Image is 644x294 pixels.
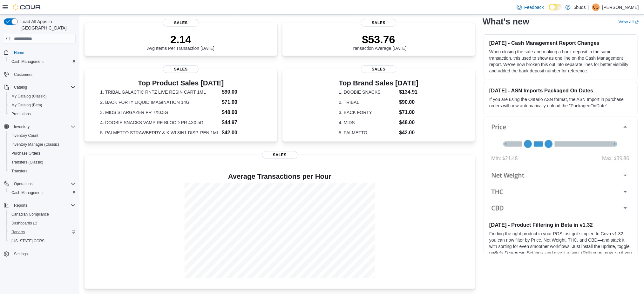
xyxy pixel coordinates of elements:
button: Cash Management [6,188,78,197]
p: If you are using the Ontario ASN format, the ASN Import in purchase orders will now automatically... [489,96,632,109]
a: View allExternal link [619,19,639,24]
a: [US_STATE] CCRS [9,237,47,245]
span: My Catalog (Classic) [11,94,47,99]
span: Customers [11,70,76,78]
span: My Catalog (Classic) [9,92,76,100]
button: Reports [6,228,78,237]
a: Inventory Count [9,132,41,139]
span: Inventory Manager (Classic) [9,141,76,148]
dd: $44.97 [222,119,261,126]
span: Sales [163,65,199,73]
h4: Average Transactions per Hour [90,173,470,180]
span: Sales [262,151,298,159]
a: Dashboards [6,219,78,228]
span: Catalog [11,84,76,91]
span: Inventory [11,123,76,130]
span: Reports [11,202,76,209]
h3: Top Brand Sales [DATE] [339,79,419,87]
a: Customers [11,71,35,78]
dd: $134.91 [399,88,419,96]
nav: Complex example [4,45,76,275]
span: Cash Management [9,189,76,197]
h3: Top Product Sales [DATE] [100,79,261,87]
button: Transfers (Classic) [6,158,78,167]
button: Promotions [6,110,78,118]
span: Promotions [11,111,31,117]
span: Inventory Count [11,133,38,138]
dd: $42.00 [399,129,419,137]
a: Cash Management [9,189,46,197]
span: Feedback [525,4,544,10]
span: Cash Management [11,190,44,195]
span: Customers [14,72,32,77]
span: Dashboards [9,219,76,227]
span: Canadian Compliance [9,210,76,218]
span: Transfers [9,167,76,175]
span: Transfers (Classic) [11,160,43,165]
span: Reports [11,230,25,235]
button: Home [1,48,78,57]
button: Canadian Compliance [6,210,78,219]
div: Cheyanne Gauthier [592,3,600,11]
p: 5buds [574,3,586,11]
dt: 4. DOOBIE SNACKS VAMPIRE BLOOD PR 4X0.5G [100,119,219,126]
a: Dashboards [9,219,39,227]
button: Purchase Orders [6,149,78,158]
a: Settings [11,250,30,258]
button: My Catalog (Beta) [6,101,78,110]
div: Avg Items Per Transaction [DATE] [147,33,214,51]
span: Inventory [14,124,30,129]
span: My Catalog (Beta) [9,101,76,109]
input: Dark Mode [549,4,562,10]
button: Reports [1,201,78,210]
span: Operations [11,180,76,188]
span: Home [11,48,76,56]
button: Inventory [1,122,78,131]
h3: [DATE] - Cash Management Report Changes [489,40,632,46]
span: Reports [9,228,76,236]
span: Sales [163,19,199,27]
a: Inventory Manager (Classic) [9,141,62,148]
p: [PERSON_NAME] [602,3,639,11]
button: [US_STATE] CCRS [6,237,78,245]
span: Dashboards [11,221,37,226]
button: My Catalog (Classic) [6,92,78,101]
span: Sales [361,19,397,27]
a: Reports [9,228,27,236]
button: Reports [11,202,30,209]
button: Catalog [1,83,78,92]
h2: What's new [483,17,529,27]
a: Transfers (Classic) [9,158,46,166]
a: Transfers [9,167,30,175]
dd: $71.00 [399,109,419,116]
p: 2.14 [147,33,214,46]
button: Operations [1,179,78,188]
span: Cash Management [11,59,44,64]
button: Transfers [6,167,78,176]
span: Load All Apps in [GEOGRAPHIC_DATA] [18,18,76,31]
span: Sales [361,65,397,73]
a: Canadian Compliance [9,210,51,218]
dd: $48.00 [399,119,419,126]
button: Catalog [11,84,30,91]
button: Inventory Count [6,131,78,140]
dt: 3. MIDS STARGAZER PR 7X0.5G [100,109,219,116]
button: Cash Management [6,57,78,66]
a: Promotions [9,110,33,118]
dt: 2. TRIBAL [339,99,397,105]
dt: 5. PALMETTO STRAWBERRY & KIWI 3IN1 DISP. PEN 1ML [100,130,219,136]
a: Cash Management [9,58,46,65]
span: Transfers [11,169,27,174]
dd: $42.00 [222,129,261,137]
span: Settings [14,251,28,257]
p: When closing the safe and making a bank deposit in the same transaction, this used to show as one... [489,49,632,74]
span: Catalog [14,85,27,90]
button: Operations [11,180,35,188]
button: Inventory Manager (Classic) [6,140,78,149]
span: [US_STATE] CCRS [11,238,44,244]
dt: 2. BACK FORTY LIQUID IMAGINATION 14G [100,99,219,105]
dd: $48.00 [222,109,261,116]
svg: External link [635,20,639,24]
dt: 3. BACK FORTY [339,109,397,116]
